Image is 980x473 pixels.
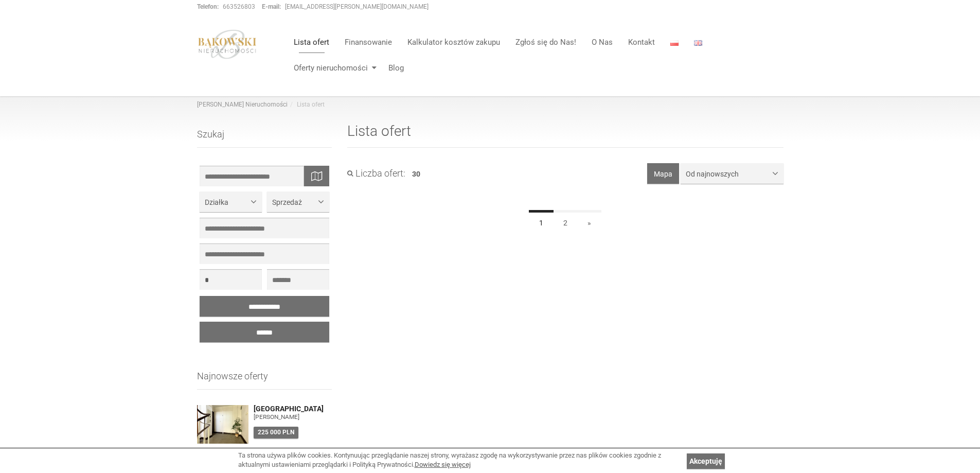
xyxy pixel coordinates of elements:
button: Mapa [647,163,679,184]
a: O Nas [584,32,620,52]
a: Oferty nieruchomości [286,58,381,78]
a: » [577,210,601,233]
button: Od najnowszych [681,163,783,184]
div: Ta strona używa plików cookies. Kontynuując przeglądanie naszej strony, wyrażasz zgodę na wykorzy... [238,451,682,470]
img: logo [197,29,258,59]
li: Lista ofert [288,100,325,109]
h3: Liczba ofert: [347,168,405,179]
a: Kalkulator kosztów zakupu [400,32,508,52]
a: [GEOGRAPHIC_DATA] [254,405,332,413]
a: Kontakt [620,32,663,52]
a: [EMAIL_ADDRESS][PERSON_NAME][DOMAIN_NAME] [285,3,429,10]
a: Lista ofert [286,32,337,52]
strong: Telefon: [197,3,219,10]
h1: Lista ofert [347,124,783,148]
figure: [PERSON_NAME] [254,413,332,422]
span: Od najnowszych [686,169,771,179]
button: Działka [200,191,262,212]
a: Finansowanie [337,32,400,52]
a: Zgłoś się do Nas! [508,32,584,52]
a: Dowiedz się więcej [415,461,471,468]
img: Polski [670,40,679,46]
a: Blog [381,58,404,78]
h3: Najnowsze oferty [197,371,332,390]
h3: Szukaj [197,129,332,148]
span: 30 [412,170,420,178]
img: English [694,40,702,46]
a: 2 [553,210,578,233]
span: Działka [205,197,249,207]
a: 1 [529,210,554,233]
button: Sprzedaż [267,191,329,212]
span: Sprzedaż [272,197,316,207]
a: 663526803 [223,3,255,10]
a: [PERSON_NAME] Nieruchomości [197,101,288,108]
div: Wyszukaj na mapie [304,166,329,186]
strong: E-mail: [262,3,281,10]
div: 225 000 PLN [254,427,298,439]
a: Akceptuję [687,453,725,469]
